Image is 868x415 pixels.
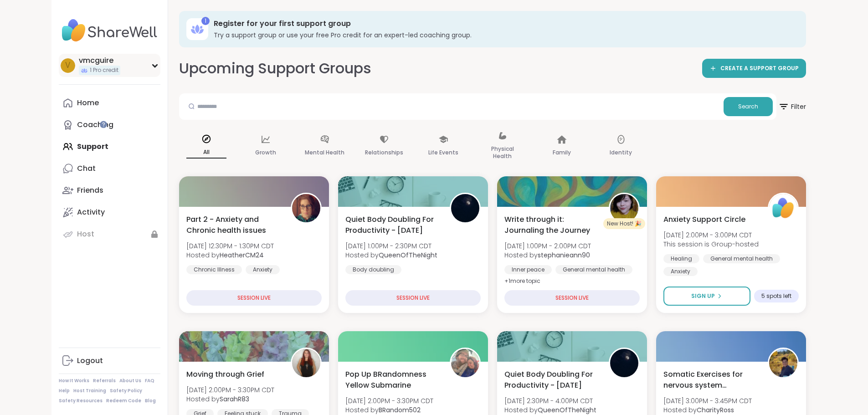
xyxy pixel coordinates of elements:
[186,369,264,380] span: Moving through Grief
[186,251,274,260] span: Hosted by
[59,378,89,384] a: How It Works
[59,179,160,201] a: Friends
[504,405,596,415] span: Hosted by
[292,349,320,377] img: SarahR83
[345,290,481,306] div: SESSION LIVE
[720,65,799,72] span: CREATE A SUPPORT GROUP
[504,369,599,391] span: Quiet Body Doubling For Productivity - [DATE]
[77,207,105,217] div: Activity
[186,385,274,395] span: [DATE] 2:00PM - 3:30PM CDT
[697,405,734,415] b: CharityRoss
[603,218,645,229] div: New Host! 🎉
[77,229,94,239] div: Host
[379,405,421,415] b: BRandom502
[186,147,226,159] p: All
[77,185,103,195] div: Friends
[663,405,752,415] span: Hosted by
[345,251,437,260] span: Hosted by
[345,396,433,405] span: [DATE] 2:00PM - 3:30PM CDT
[379,251,437,260] b: QueenOfTheNight
[77,356,103,366] div: Logout
[106,398,141,404] a: Redeem Code
[663,231,759,240] span: [DATE] 2:00PM - 3:00PM CDT
[504,251,591,260] span: Hosted by
[220,395,249,404] b: SarahR83
[504,214,599,236] span: Write through it: Journaling the Journey
[610,194,638,222] img: stephanieann90
[201,17,210,25] div: 1
[214,19,793,29] h3: Register for your first support group
[59,114,160,136] a: Coaching
[778,93,806,120] button: Filter
[186,290,322,306] div: SESSION LIVE
[451,194,479,222] img: QueenOfTheNight
[345,369,440,391] span: Pop Up BRandomness Yellow Submarine
[214,31,793,40] h3: Try a support group or use your free Pro credit for an expert-led coaching group.
[365,147,403,158] p: Relationships
[77,120,113,130] div: Coaching
[79,56,120,66] div: vmcguire
[769,349,797,377] img: CharityRoss
[724,97,773,116] button: Search
[691,292,715,300] span: Sign Up
[59,158,160,179] a: Chat
[292,194,320,222] img: HeatherCM24
[504,290,640,306] div: SESSION LIVE
[145,398,156,404] a: Blog
[186,241,274,251] span: [DATE] 12:30PM - 1:30PM CDT
[663,396,752,405] span: [DATE] 3:00PM - 3:45PM CDT
[59,398,103,404] a: Safety Resources
[663,267,698,276] div: Anxiety
[553,147,571,158] p: Family
[504,265,552,274] div: Inner peace
[110,388,142,394] a: Safety Policy
[483,143,523,162] p: Physical Health
[428,147,458,158] p: Life Events
[186,265,242,274] div: Chronic Illness
[761,292,791,300] span: 5 spots left
[504,396,596,405] span: [DATE] 2:30PM - 4:00PM CDT
[93,378,116,384] a: Referrals
[555,265,632,274] div: General mental health
[59,201,160,223] a: Activity
[90,67,118,74] span: 1 Pro credit
[610,147,632,158] p: Identity
[663,214,745,225] span: Anxiety Support Circle
[738,102,758,111] span: Search
[663,240,759,249] span: This session is Group-hosted
[145,378,154,384] a: FAQ
[345,214,440,236] span: Quiet Body Doubling For Productivity - [DATE]
[345,265,401,274] div: Body doubling
[179,58,371,79] h2: Upcoming Support Groups
[59,15,160,46] img: ShareWell Nav Logo
[255,147,276,158] p: Growth
[345,241,437,251] span: [DATE] 1:00PM - 2:30PM CDT
[538,251,590,260] b: stephanieann90
[59,388,70,394] a: Help
[663,369,758,391] span: Somatic Exercises for nervous system regulation
[702,59,806,78] a: CREATE A SUPPORT GROUP
[769,194,797,222] img: ShareWell
[186,214,281,236] span: Part 2 - Anxiety and Chronic health issues
[703,254,780,263] div: General mental health
[451,349,479,377] img: BRandom502
[119,378,141,384] a: About Us
[538,405,596,415] b: QueenOfTheNight
[59,92,160,114] a: Home
[59,350,160,372] a: Logout
[59,223,160,245] a: Host
[663,254,699,263] div: Healing
[504,241,591,251] span: [DATE] 1:00PM - 2:00PM CDT
[100,121,107,128] iframe: Spotlight
[610,349,638,377] img: QueenOfTheNight
[186,395,274,404] span: Hosted by
[77,164,96,174] div: Chat
[778,96,806,118] span: Filter
[65,60,70,72] span: v
[305,147,344,158] p: Mental Health
[246,265,280,274] div: Anxiety
[663,287,750,306] button: Sign Up
[220,251,264,260] b: HeatherCM24
[345,405,433,415] span: Hosted by
[73,388,106,394] a: Host Training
